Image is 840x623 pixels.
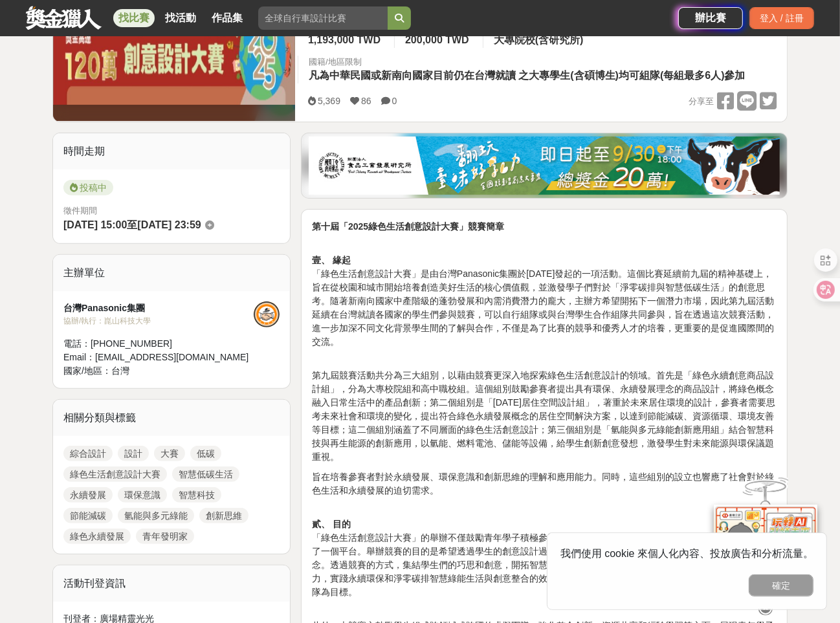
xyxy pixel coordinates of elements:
span: 1,193,000 TWD [308,34,381,45]
a: 低碳 [190,446,221,461]
span: 86 [361,96,371,106]
span: 分享至 [689,92,714,111]
span: 5,369 [318,96,340,106]
a: 找比賽 [113,9,155,27]
span: 我們使用 cookie 來個人化內容、投放廣告和分析流量。 [560,548,813,559]
a: 節能減碳 [63,508,113,523]
strong: 第十屆「2025綠色生活創意設計大賽」競賽簡章 [312,221,504,232]
button: 確定 [749,574,813,596]
p: 「綠色生活創意設計大賽」的舉辦不僅鼓勵青年學子積極參與綠色創新設計領域，也為推動環保意識和永續發展提供了一個平台。舉辦競賽的目的是希望透過學生的創意設計過程，加強大專院校學生對於智慧綠色科技生活... [312,504,777,613]
span: 台灣 [111,366,129,376]
img: 1c81a89c-c1b3-4fd6-9c6e-7d29d79abef5.jpg [309,137,780,195]
a: 設計 [118,446,149,461]
span: 國家/地區： [63,366,111,376]
div: 協辦/執行： 崑山科技大學 [63,315,254,327]
span: [DATE] 23:59 [137,219,201,230]
a: 綠色生活創意設計大賽 [63,466,167,482]
div: 電話： [PHONE_NUMBER] [63,337,254,351]
span: 凡為中華民國或新南向國家目前仍在台灣就讀 之大專學生(含碩博生)均可組隊(每組最多6人)參加 [309,70,746,81]
strong: 壹、 緣起 [312,255,351,265]
a: 環保意識 [118,487,167,503]
span: 徵件期間 [63,206,97,215]
strong: 貳、 目的 [312,519,351,529]
a: 大賽 [154,446,185,461]
div: 國籍/地區限制 [309,56,749,69]
div: 登入 / 註冊 [749,7,814,29]
div: 台灣Panasonic集團 [63,301,254,315]
div: 時間走期 [53,133,290,169]
a: 辦比賽 [678,7,743,29]
div: Email： [EMAIL_ADDRESS][DOMAIN_NAME] [63,351,254,364]
a: 創新思維 [199,508,249,523]
img: d2146d9a-e6f6-4337-9592-8cefde37ba6b.png [714,501,817,587]
a: 綠色永續發展 [63,529,131,544]
a: 智慧科技 [172,487,221,503]
span: 0 [392,96,397,106]
p: 第九屆競賽活動共分為三大組別，以藉由競賽更深入地探索綠色生活創意設計的領域。首先是「綠色永續創意商品設計組」，分為大專校院組和高中職校組。這個組別鼓勵參賽者提出具有環保、永續發展理念的商品設計，... [312,355,777,464]
span: [DATE] 15:00 [63,219,127,230]
a: 氫能與多元綠能 [118,508,194,523]
a: 永續發展 [63,487,113,503]
p: 旨在培養參賽者對於永續發展、環保意識和創新思維的理解和應用能力。同時，這些組別的設立也響應了社會對於綠色生活和永續發展的迫切需求。 [312,470,777,497]
span: 大專院校(含研究所) [494,34,584,45]
div: 相關分類與標籤 [53,400,290,436]
div: 主辦單位 [53,255,290,291]
div: 活動刊登資訊 [53,565,290,602]
span: 投稿中 [63,180,113,195]
input: 全球自行車設計比賽 [258,6,388,30]
a: 智慧低碳生活 [172,466,239,482]
a: 綜合設計 [63,446,113,461]
span: 至 [127,219,137,230]
a: 作品集 [206,9,248,27]
span: 200,000 TWD [405,34,469,45]
p: 「綠色生活創意設計大賽」是由台灣Panasonic集團於[DATE]發起的一項活動。這個比賽延續前九屆的精神基礎上，旨在從校園和城市開始培養創造美好生活的核心價值觀，並激發學子們對於「淨零碳排與... [312,240,777,349]
a: 找活動 [160,9,201,27]
a: 青年發明家 [136,529,194,544]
